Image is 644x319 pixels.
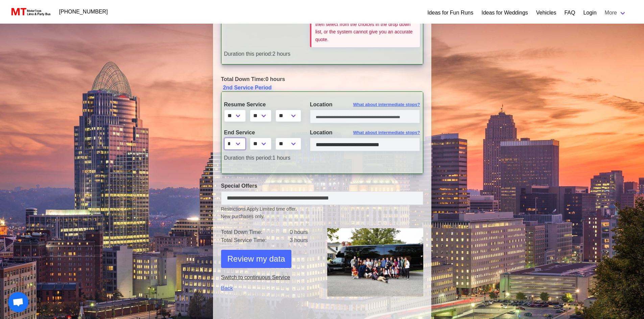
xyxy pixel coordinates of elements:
[353,101,420,108] span: What about intermediate stops?
[219,50,425,58] div: 2 hours
[224,129,300,137] label: End Service
[221,76,266,82] span: Total Down Time:
[224,101,300,109] label: Resume Service
[224,51,272,57] span: Duration this period:
[221,228,290,236] td: Total Down Time:
[224,155,272,161] span: Duration this period:
[9,7,51,17] img: MotorToys Logo
[290,236,317,244] td: 3 hours
[583,9,596,17] a: Login
[353,129,420,136] span: What about intermediate stops?
[427,9,473,17] a: Ideas for Fun Runs
[310,129,420,137] label: Location
[327,228,423,297] img: 1.png
[564,9,575,17] a: FAQ
[221,206,423,220] small: Restrictions Apply.
[221,213,423,220] span: New purchases only.
[8,292,28,312] a: Open chat
[290,228,317,236] td: 0 hours
[536,9,556,17] a: Vehicles
[260,206,297,213] span: Limited time offer.
[55,5,112,19] a: [PHONE_NUMBER]
[228,253,285,265] span: Review my data
[221,182,423,190] label: Special Offers
[221,236,290,244] td: Total Service Time:
[310,101,420,109] label: Location
[601,6,630,20] a: More
[221,250,292,268] button: Review my data
[219,154,305,162] div: 1 hours
[481,9,528,17] a: Ideas for Weddings
[216,75,428,83] div: 0 hours
[221,284,317,292] a: Back
[221,273,317,282] a: Switch to continuous Service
